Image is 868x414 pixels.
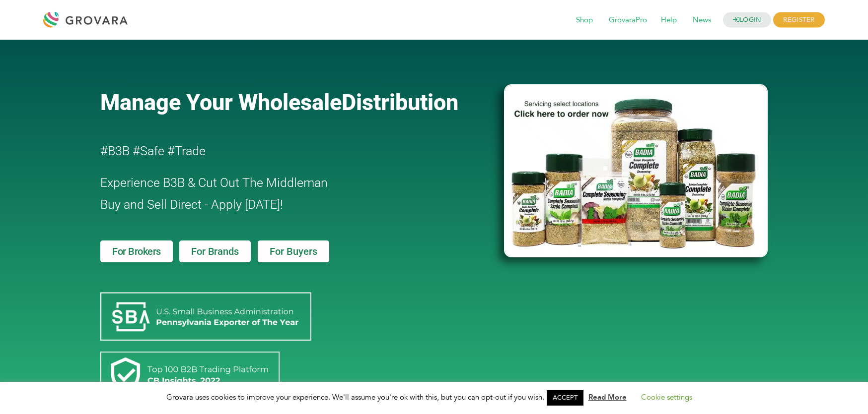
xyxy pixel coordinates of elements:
[602,15,654,26] a: GrovaraPro
[112,246,161,256] span: For Brokers
[100,197,283,212] span: Buy and Sell Direct - Apply [DATE]!
[641,392,692,402] a: Cookie settings
[602,11,654,30] span: GrovaraPro
[258,240,329,262] a: For Buyers
[179,240,250,262] a: For Brands
[686,11,718,30] span: News
[270,246,317,256] span: For Buyers
[723,12,772,28] a: LOGIN
[100,89,488,116] a: Manage Your WholesaleDistribution
[100,140,447,162] h2: #B3B #Safe #Trade
[342,89,458,116] span: Distribution
[569,15,600,26] a: Shop
[686,15,718,26] a: News
[654,15,684,26] a: Help
[569,11,600,30] span: Shop
[100,89,342,116] span: Manage Your Wholesale
[191,246,238,256] span: For Brands
[100,240,173,262] a: For Brokers
[547,390,583,406] a: ACCEPT
[654,11,684,30] span: Help
[773,12,824,28] span: REGISTER
[100,176,328,190] span: Experience B3B & Cut Out The Middleman
[588,392,627,402] a: Read More
[166,392,702,402] span: Grovara uses cookies to improve your experience. We'll assume you're ok with this, but you can op...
